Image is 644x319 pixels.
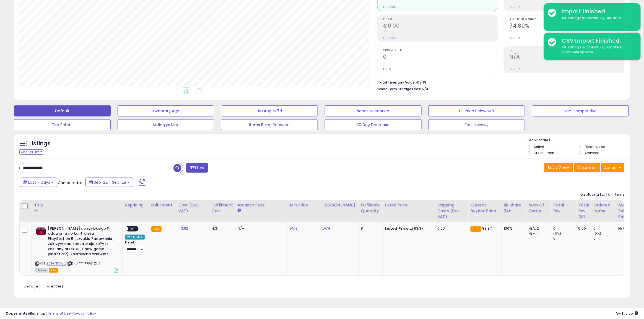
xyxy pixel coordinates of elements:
[323,226,330,231] a: N/A
[585,144,606,149] label: Deactivated
[325,105,422,116] button: Needs to Reprice
[510,49,624,52] span: ROI
[47,311,71,316] a: Terms of Use
[67,261,101,266] span: | SKU: YY-PPR6-ZL16
[323,202,356,208] div: [PERSON_NAME]
[290,226,297,231] a: N/A
[383,23,498,30] h2: €0.00
[510,37,521,40] small: Prev: N/A
[29,140,51,147] h5: Listings
[125,235,145,240] div: Win BuyBox
[554,231,561,236] small: (0%)
[14,105,111,116] button: Default
[554,226,576,231] div: 0
[504,202,524,214] div: BB Share 24h.
[6,311,96,316] div: seller snap | |
[212,226,231,231] div: 4.31
[510,54,624,61] h2: N/A
[504,226,522,231] div: 100%
[594,236,616,241] div: 0
[429,105,525,116] button: BB Price Below Min
[534,144,544,149] label: Active
[178,226,189,231] a: 43.62
[510,18,624,21] span: Avg. Buybox Share
[34,202,120,208] div: Title
[238,202,285,208] div: Amazon Fees
[510,23,624,30] h2: 74.80%
[125,241,145,253] div: Preset:
[20,178,57,187] button: Last 7 Days
[35,226,118,272] div: ASIN:
[186,163,208,173] button: Filters
[212,202,233,214] div: Fulfillment Cost
[14,119,111,130] button: Top Sellers
[221,119,318,130] button: Items Being Repriced
[558,37,637,45] div: CSV Import Finished.
[554,202,574,214] div: Total Rev.
[49,268,58,273] span: FBA
[385,202,433,208] div: Listed Price
[594,231,601,236] small: (0%)
[528,138,630,143] p: Listing States:
[619,226,637,231] div: N/A
[529,226,547,231] div: FBA: 2
[619,202,639,220] div: Avg Selling Price
[85,178,133,187] button: Sep-22 - Sep-28
[510,6,521,9] small: Prev: N/A
[385,226,410,231] b: Listed Price:
[437,202,466,220] div: Shipping Costs (Exc. VAT)
[221,105,318,116] button: BB Drop in 7d
[558,45,637,55] div: 491 listings successfully updated.
[578,165,595,170] span: Columns
[437,226,464,231] div: 0.00
[581,192,625,197] div: Displaying 1 to 1 of 1 items
[378,87,421,91] b: Short Term Storage Fees:
[529,231,547,236] div: FBM: 1
[238,208,241,213] small: Amazon Fees.
[601,163,625,172] button: Actions
[471,226,481,232] small: FBA
[616,311,638,316] span: 2025-10-6 15:55 GMT
[19,149,44,155] div: Clear All Filters
[178,202,207,214] div: Cost (Exc. VAT)
[482,226,492,231] span: 83.37
[361,202,380,214] div: Fulfillable Quantity
[378,79,620,85] li: €349
[325,119,422,130] button: 30 Day Decrease
[383,6,397,9] small: Prev: €0.00
[118,119,214,130] button: Selling @ Max
[544,163,573,172] button: Save View
[532,105,629,116] button: Non Competitive
[594,202,614,214] div: Ordered Items
[554,236,576,241] div: 0
[578,226,587,231] div: 0.00
[558,7,637,15] div: Import finished
[385,226,431,231] div: zł 83.37
[562,50,593,55] u: Complete Update
[510,68,521,71] small: Prev: N/A
[151,202,174,208] div: Fulfillment
[378,80,416,85] b: Total Inventory Value:
[422,86,429,92] span: N/A
[558,15,637,21] div: 491 listings successfully updated.
[383,54,498,61] h2: 0
[578,202,589,220] div: Total Rev. Diff.
[383,18,498,21] span: Profit
[429,119,525,130] button: Podstawowy
[28,180,50,185] span: Last 7 Days
[118,105,214,116] button: Inventory Age
[128,226,137,231] span: OFF
[94,180,126,185] span: Sep-22 - Sep-28
[361,226,378,231] div: 8
[594,226,616,231] div: 0
[529,202,549,214] div: Num of Comp.
[125,202,147,208] div: Repricing
[238,226,284,231] div: N/A
[585,151,600,155] label: Archived
[383,68,391,71] small: Prev: 0
[35,226,46,237] img: 41T23SfFu4L._SL40_.jpg
[383,49,498,52] span: Ordered Items
[574,163,600,172] button: Columns
[290,202,319,208] div: Min Price
[534,151,554,155] label: Out of Stock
